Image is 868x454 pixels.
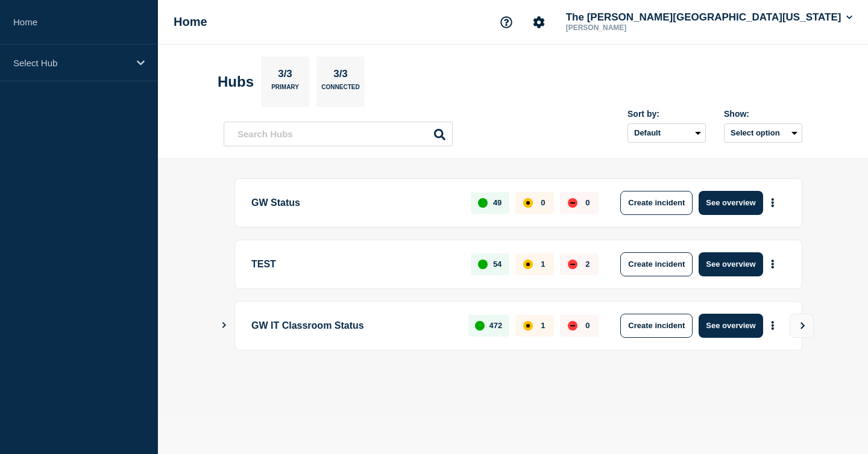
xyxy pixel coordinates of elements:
[251,191,457,215] p: GW Status
[13,58,129,68] p: Select Hub
[627,109,706,119] div: Sort by:
[541,321,545,330] p: 1
[478,260,488,269] div: up
[218,73,254,90] h2: Hubs
[541,198,545,207] p: 0
[564,11,855,23] button: The [PERSON_NAME][GEOGRAPHIC_DATA][US_STATE]
[564,23,689,32] p: [PERSON_NAME]
[699,191,763,215] button: See overview
[568,321,577,331] div: down
[251,252,457,276] p: TEST
[478,198,488,208] div: up
[585,260,590,269] p: 2
[321,84,359,96] p: Connected
[620,191,693,215] button: Create incident
[271,84,299,96] p: Primary
[493,260,502,269] p: 54
[699,252,763,276] button: See overview
[585,198,590,207] p: 0
[494,10,519,35] button: Support
[541,260,545,269] p: 1
[585,321,590,330] p: 0
[765,191,781,214] button: More actions
[523,198,533,208] div: affected
[724,123,802,143] button: Select option
[274,68,297,84] p: 3/3
[489,321,503,330] p: 472
[493,198,502,207] p: 49
[627,123,706,143] select: Sort by
[724,109,802,119] div: Show:
[523,321,533,331] div: affected
[568,198,577,208] div: down
[523,260,533,269] div: affected
[224,122,453,146] input: Search Hubs
[329,68,353,84] p: 3/3
[251,314,454,338] p: GW IT Classroom Status
[765,253,781,275] button: More actions
[526,10,552,35] button: Account settings
[620,314,693,338] button: Create incident
[765,314,781,337] button: More actions
[620,252,693,276] button: Create incident
[699,314,763,338] button: See overview
[221,321,227,330] button: Show Connected Hubs
[568,260,577,269] div: down
[174,15,207,29] h1: Home
[475,321,485,331] div: up
[790,314,814,338] button: View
